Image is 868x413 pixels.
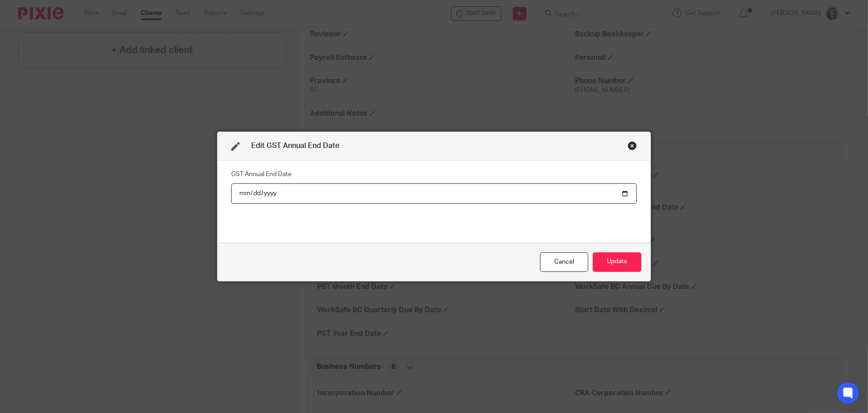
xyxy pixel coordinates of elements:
[251,142,339,149] span: Edit GST Annual End Date
[540,252,588,272] div: Close this dialog window
[231,170,292,179] label: GST Annual End Date
[628,141,637,150] div: Close this dialog window
[593,252,641,272] button: Update
[231,183,637,204] input: YYYY-MM-DD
